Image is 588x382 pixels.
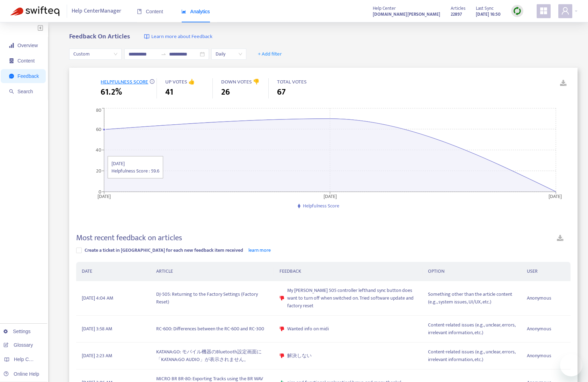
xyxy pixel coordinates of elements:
span: Wanted info on midi [287,325,329,333]
a: Glossary [3,342,33,348]
a: [DOMAIN_NAME][PERSON_NAME] [373,10,440,18]
span: [DATE] 4:04 AM [82,294,113,302]
span: Feedback [17,73,39,79]
span: Anonymous [527,325,551,333]
span: DOWN VOTES 👎 [221,78,260,86]
img: sync.dc5367851b00ba804db3.png [513,7,522,15]
span: Create a ticket in [GEOGRAPHIC_DATA] for each new feedback item received [85,246,243,254]
th: FEEDBACK [274,262,422,281]
span: 61.2% [101,86,122,98]
span: appstore [539,7,548,15]
span: Articles [451,5,465,12]
tspan: 80 [96,106,101,114]
button: + Add filter [253,49,287,60]
span: swap-right [161,51,166,57]
a: Settings [3,329,31,334]
span: Something other than the article content (e.g., system issues, UI/UX, etc.) [428,291,516,306]
span: TOTAL VOTES [277,78,307,86]
tspan: 0 [99,188,101,196]
tspan: 40 [96,146,101,154]
a: Learn more about Feedback [144,33,212,41]
span: Anonymous [527,294,551,302]
span: Search [17,89,33,94]
span: Help Centers [14,357,43,362]
span: 26 [221,86,230,98]
span: Helpfulness Score [303,202,339,210]
tspan: [DATE] [549,192,562,200]
span: + Add filter [258,50,282,58]
span: UP VOTES 👍 [165,78,195,86]
span: dislike [280,296,284,301]
span: Analytics [181,9,210,14]
span: book [137,9,142,14]
th: OPTION [422,262,521,281]
span: signal [9,43,14,48]
a: Online Help [3,371,39,377]
td: DJ-505: Returning to the Factory Settings (Factory Reset) [151,281,274,316]
img: image-link [144,34,150,39]
span: message [9,74,14,79]
tspan: 60 [96,125,101,133]
span: user [561,7,569,15]
td: KATANA:GO: モバイル機器のBluetooth設定画面に「KATANA:GO AUDIO」が表示されません。 [151,343,274,369]
td: RC-600: Differences between the RC-600 and RC-300 [151,316,274,343]
th: DATE [76,262,150,281]
span: [DATE] 3:58 AM [82,325,112,333]
span: [DATE] 2:23 AM [82,352,112,360]
tspan: 20 [96,167,101,175]
span: Content [17,58,35,64]
span: 67 [277,86,286,98]
span: Daily [216,49,242,59]
span: Content-related issues (e.g., unclear, errors, irrelevant information, etc.) [428,348,516,363]
span: Last Sync [476,5,494,12]
span: Overview [17,43,38,48]
span: Help Center Manager [72,5,121,18]
span: My [PERSON_NAME] 505 controller lefthand sync button does want to turn off when switched on. Trie... [287,287,417,310]
th: USER [521,262,571,281]
tspan: [DATE] [324,192,337,200]
span: HELPFULNESS SCORE [101,78,148,86]
span: Help Center [373,5,396,12]
span: search [9,89,14,94]
strong: [DOMAIN_NAME][PERSON_NAME] [373,10,440,18]
span: Content [137,9,163,14]
tspan: [DATE] [97,192,111,200]
iframe: メッセージングウィンドウを開くボタン [560,354,582,376]
span: 41 [165,86,173,98]
span: dislike [280,326,284,331]
b: Feedback On Articles [69,31,130,42]
span: container [9,58,14,63]
span: area-chart [181,9,186,14]
span: dislike [280,353,284,358]
img: Swifteq [10,6,59,16]
a: learn more [248,246,271,254]
span: 解決しない [287,352,312,360]
h4: Most recent feedback on articles [76,233,182,243]
th: ARTICLE [151,262,274,281]
span: Learn more about Feedback [151,33,212,41]
strong: 22897 [451,10,462,18]
strong: [DATE] 16:50 [476,10,501,18]
span: to [161,51,166,57]
span: Custom [73,49,117,59]
span: Content-related issues (e.g., unclear, errors, irrelevant information, etc.) [428,321,516,337]
span: Anonymous [527,352,551,360]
